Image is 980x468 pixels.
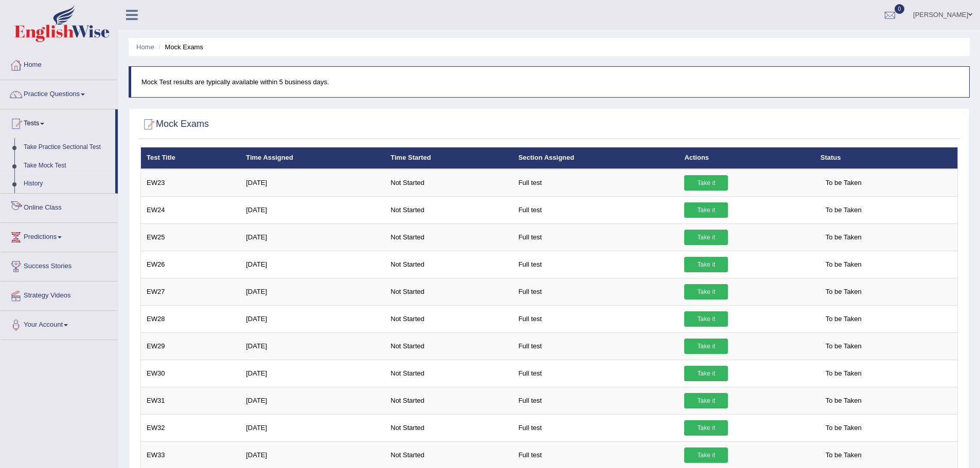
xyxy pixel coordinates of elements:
[895,4,905,14] span: 0
[240,251,385,278] td: [DATE]
[141,387,241,414] td: EW31
[141,360,241,387] td: EW30
[513,305,679,332] td: Full test
[513,223,679,251] td: Full test
[684,230,728,245] a: Take it
[385,278,512,305] td: Not Started
[1,80,118,106] a: Practice Questions
[821,257,867,272] span: To be Taken
[19,175,115,193] a: History
[1,223,118,249] a: Predictions
[1,282,118,307] a: Strategy Videos
[1,51,118,77] a: Home
[513,147,679,169] th: Section Assigned
[141,251,241,278] td: EW26
[684,175,728,191] a: Take it
[821,339,867,354] span: To be Taken
[141,169,241,197] td: EW23
[240,360,385,387] td: [DATE]
[513,360,679,387] td: Full test
[385,251,512,278] td: Not Started
[684,420,728,436] a: Take it
[821,420,867,436] span: To be Taken
[684,366,728,381] a: Take it
[141,147,241,169] th: Test Title
[821,175,867,191] span: To be Taken
[684,257,728,272] a: Take it
[240,169,385,197] td: [DATE]
[240,305,385,332] td: [DATE]
[240,278,385,305] td: [DATE]
[240,414,385,441] td: [DATE]
[513,196,679,223] td: Full test
[684,393,728,408] a: Take it
[141,77,959,87] p: Mock Test results are typically available within 5 business days.
[821,447,867,463] span: To be Taken
[821,230,867,245] span: To be Taken
[815,147,958,169] th: Status
[684,311,728,327] a: Take it
[141,414,241,441] td: EW32
[141,305,241,332] td: EW28
[19,157,115,175] a: Take Mock Test
[240,147,385,169] th: Time Assigned
[385,305,512,332] td: Not Started
[385,223,512,251] td: Not Started
[513,169,679,197] td: Full test
[141,223,241,251] td: EW25
[141,332,241,360] td: EW29
[385,387,512,414] td: Not Started
[141,196,241,223] td: EW24
[1,311,118,336] a: Your Account
[513,332,679,360] td: Full test
[679,147,814,169] th: Actions
[513,387,679,414] td: Full test
[240,196,385,223] td: [DATE]
[684,284,728,299] a: Take it
[513,414,679,441] td: Full test
[684,339,728,354] a: Take it
[684,202,728,218] a: Take it
[513,278,679,305] td: Full test
[1,252,118,278] a: Success Stories
[141,278,241,305] td: EW27
[821,366,867,381] span: To be Taken
[1,194,118,219] a: Online Class
[821,311,867,327] span: To be Taken
[385,414,512,441] td: Not Started
[1,109,115,135] a: Tests
[240,223,385,251] td: [DATE]
[240,332,385,360] td: [DATE]
[821,393,867,408] span: To be Taken
[385,332,512,360] td: Not Started
[513,251,679,278] td: Full test
[156,42,203,52] li: Mock Exams
[385,196,512,223] td: Not Started
[140,117,209,132] h2: Mock Exams
[136,43,154,51] a: Home
[240,387,385,414] td: [DATE]
[385,169,512,197] td: Not Started
[19,138,115,157] a: Take Practice Sectional Test
[821,284,867,299] span: To be Taken
[385,360,512,387] td: Not Started
[684,447,728,463] a: Take it
[385,147,512,169] th: Time Started
[821,202,867,218] span: To be Taken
